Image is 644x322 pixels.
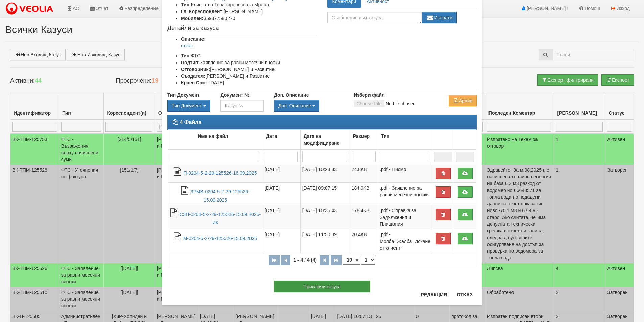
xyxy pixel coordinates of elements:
[274,281,370,292] button: Приключи казуса
[378,205,432,229] td: .pdf - Справка за Задължения и Плащания
[183,236,257,241] a: М-0204-5-2-29-125526-15.09.2025
[378,229,432,253] td: .pdf - Молба_Жалба_Искане от клиент
[181,79,317,86] li: [DATE]
[168,130,263,150] td: Име на файл: No sort applied, activate to apply an ascending sort
[269,255,280,265] button: Първа страница
[292,257,318,263] span: 1 - 4 / 4 (4)
[167,25,317,32] h4: Детайли за казуса
[168,183,476,205] tr: ЗРМВ-0204-5-2-29-125526-15.09.2025.pdf - Заявление за равни месечни вноски
[454,130,476,150] td: : No sort applied, activate to apply an ascending sort
[167,100,210,112] button: Тип Документ
[281,255,290,265] button: Предишна страница
[304,133,340,146] b: Дата на модифициране
[263,205,301,229] td: [DATE]
[181,73,205,79] b: Създател:
[350,130,378,150] td: Размер: No sort applied, activate to apply an ascending sort
[181,80,209,85] b: Краен Срок:
[453,289,477,300] button: Отказ
[432,130,454,150] td: : No sort applied, activate to apply an ascending sort
[331,255,342,265] button: Последна страница
[183,170,257,176] a: П-0204-5-2-29-125526-16.09.2025
[181,53,191,58] b: Тип:
[300,229,350,253] td: [DATE] 11:50:39
[343,255,360,265] select: Брой редове на страница
[180,119,201,125] strong: 4 Файла
[449,95,477,106] button: Архив
[263,183,301,205] td: [DATE]
[168,229,476,253] tr: М-0204-5-2-29-125526-15.09.2025.pdf - Молба_Жалба_Искане от клиент
[167,92,200,98] label: Тип Документ
[181,8,317,15] li: [PERSON_NAME]
[168,164,476,183] tr: П-0204-5-2-29-125526-16.09.2025.pdf - Писмо
[320,255,329,265] button: Следваща страница
[172,103,202,108] span: Тип Документ
[274,100,343,112] div: Двоен клик, за изчистване на избраната стойност.
[263,229,301,253] td: [DATE]
[220,100,263,112] input: Казус №
[378,164,432,183] td: .pdf - Писмо
[361,255,375,265] select: Страница номер
[353,133,370,139] b: Размер
[181,59,317,66] li: Заявление за равни месечни вноски
[190,189,250,203] a: ЗРМВ-0204-5-2-29-125526-15.09.2025
[354,92,385,98] label: Избери файл
[263,130,301,150] td: Дата: No sort applied, activate to apply an ascending sort
[263,164,301,183] td: [DATE]
[181,42,317,49] p: отказ
[167,100,210,112] div: Двоен клик, за изчистване на избраната стойност.
[350,183,378,205] td: 184.9KB
[266,133,277,139] b: Дата
[350,229,378,253] td: 20.4KB
[180,212,261,225] a: СЗП-0204-5-2-29-125526-15.09.2025-ИК
[181,1,317,8] li: Клиент по Топлопреносната Мрежа
[274,100,319,112] button: Доп. Описание
[300,183,350,205] td: [DATE] 09:07:15
[278,103,311,108] span: Доп. Описание
[378,130,432,150] td: Тип: No sort applied, activate to apply an ascending sort
[181,36,206,42] b: Описание:
[181,73,317,79] li: [PERSON_NAME] и Развитие
[381,133,389,139] b: Тип
[181,15,317,22] li: 359877580270
[350,164,378,183] td: 24.8KB
[220,92,249,98] label: Документ №
[300,164,350,183] td: [DATE] 10:23:33
[168,205,476,229] tr: СЗП-0204-5-2-29-125526-15.09.2025-ИК.pdf - Справка за Задължения и Плащания
[181,60,200,65] b: Подтип:
[300,130,350,150] td: Дата на модифициране: No sort applied, activate to apply an ascending sort
[181,66,317,73] li: [PERSON_NAME] и Развитие
[416,289,451,300] button: Редакция
[181,2,191,7] b: Тип:
[181,9,224,14] b: Гл. Кореспондент:
[181,16,204,21] b: Мобилен:
[181,52,317,59] li: ФТС
[300,205,350,229] td: [DATE] 10:35:43
[181,67,210,72] b: Отговорник:
[198,133,228,139] b: Име на файл
[274,92,309,98] label: Доп. Описание
[422,12,457,23] button: Изпрати
[378,183,432,205] td: .pdf - Заявление за равни месечни вноски
[350,205,378,229] td: 178.4KB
